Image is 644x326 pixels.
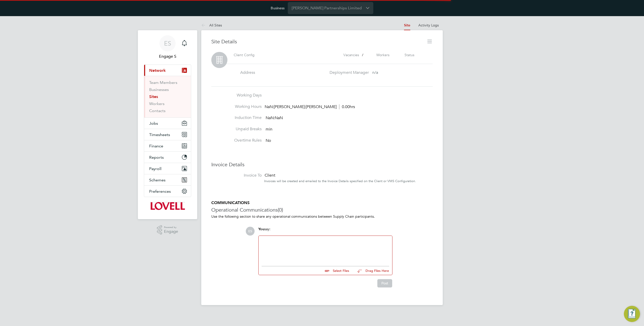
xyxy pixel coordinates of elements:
button: Network [144,65,191,76]
span: You [258,227,264,231]
h3: Invoice Details [211,161,433,168]
span: No [266,138,271,143]
span: Reports [149,155,164,160]
div: Network [144,76,191,117]
div: NaN:[PERSON_NAME]:[PERSON_NAME] [265,104,355,110]
label: Deployment Manager [327,70,369,75]
button: Post [377,279,392,287]
div: Client [264,173,433,178]
button: Schemes [144,174,191,185]
div: Invoices will be created and emailed to the Invoice Details specified on the Client or VMS Config... [264,179,433,183]
span: Engage S [144,53,191,59]
div: say: [258,227,392,236]
img: lovell-logo-retina.png [150,202,185,210]
label: Induction Time [211,115,262,120]
label: Business [271,6,285,10]
span: Jobs [149,121,158,126]
button: Drag Files Here [353,266,389,276]
label: Overtime Rules [211,138,262,143]
label: Vacancies [343,52,359,58]
a: Team Members [149,80,177,85]
a: ESEngage S [144,35,191,59]
a: Sites [149,94,158,99]
span: n/a [372,70,378,75]
label: Address [227,70,255,75]
a: Site [404,23,410,27]
span: Timesheets [149,132,170,137]
a: Businesses [149,87,169,92]
span: ES [164,40,171,47]
a: Contacts [149,108,166,113]
a: All Sites [201,23,222,27]
h3: Operational Communications [211,207,433,213]
label: Client Config [234,52,255,58]
span: ES [246,227,255,236]
button: Engage Resource Center [624,306,640,322]
button: Payroll [144,163,191,174]
label: Working Days [211,93,262,98]
button: Jobs [144,118,191,129]
label: Status [405,52,414,58]
button: Finance [144,140,191,151]
span: Finance [149,144,163,148]
a: Go to home page [144,202,191,210]
h3: Site Details [211,38,423,45]
span: 0.00hrs [339,104,355,109]
button: Timesheets [144,129,191,140]
span: Schemes [149,178,166,182]
a: Activity Logs [418,23,439,27]
span: (0) [278,207,283,213]
span: Network [149,68,166,73]
button: Preferences [144,186,191,197]
label: Working Hours [211,104,262,109]
label: Unpaid Breaks [211,126,262,132]
a: Workers [149,101,165,106]
label: Invoice To [211,173,262,178]
span: min [266,127,272,132]
h5: COMMUNICATIONS [211,200,433,206]
label: Workers [376,52,389,58]
span: Powered by [164,225,178,230]
span: Payroll [149,166,162,171]
p: Use the following section to share any operational communications between Supply Chain participants. [211,214,433,219]
nav: Main navigation [138,30,197,219]
span: NaN:NaN [266,116,283,121]
button: Reports [144,152,191,163]
a: Powered byEngage [157,225,178,235]
span: Preferences [149,189,171,194]
span: / [362,53,363,57]
span: Engage [164,230,178,234]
